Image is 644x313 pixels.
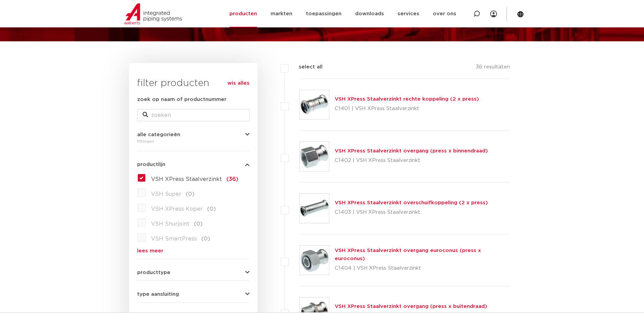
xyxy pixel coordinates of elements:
h3: filter producten [137,77,250,90]
a: VSH XPress Staalverzinkt overgang (press x buitendraad) [335,304,487,309]
a: VSH XPress Staalverzinkt overgang euroconus (press x euroconus) [335,248,481,261]
span: productlijn [137,162,165,167]
a: VSH XPress Staalverzinkt rechte koppeling (2 x press) [335,97,479,102]
span: VSH XPress Staalverzinkt [151,176,222,182]
a: wis alles [227,79,250,87]
button: producttype [137,270,250,275]
p: C1402 | VSH XPress Staalverzinkt [335,155,488,166]
span: (0) [194,221,203,227]
button: productlijn [137,162,250,167]
img: Thumbnail for VSH XPress Staalverzinkt overgang (press x binnendraad) [300,142,329,171]
span: (0) [207,206,216,212]
input: zoeken [137,109,250,121]
span: type aansluiting [137,292,179,297]
p: C1404 | VSH XPress Staalverzinkt [335,263,510,274]
p: C1401 | VSH XPress Staalverzinkt [335,103,479,114]
span: VSH XPress Koper [151,206,203,212]
span: (36) [226,176,238,182]
p: C1403 | VSH XPress Staalverzinkt [335,207,488,218]
span: (0) [186,191,195,197]
span: alle categorieën [137,132,180,137]
a: VSH XPress Staalverzinkt overgang (press x binnendraad) [335,148,488,153]
img: Thumbnail for VSH XPress Staalverzinkt rechte koppeling (2 x press) [300,90,329,119]
span: producttype [137,270,170,275]
div: fittingen [137,137,250,145]
button: type aansluiting [137,292,250,297]
label: zoek op naam of productnummer [137,96,226,104]
span: VSH Super [151,191,181,197]
button: alle categorieën [137,132,250,137]
span: VSH SmartPress [151,236,197,242]
img: Thumbnail for VSH XPress Staalverzinkt overschuifkoppeling (2 x press) [300,194,329,223]
label: select all [289,63,323,71]
span: (0) [201,236,210,242]
a: lees meer [137,248,250,253]
p: 36 resultaten [476,63,510,74]
a: VSH XPress Staalverzinkt overschuifkoppeling (2 x press) [335,200,488,205]
span: VSH Shurjoint [151,221,189,227]
img: Thumbnail for VSH XPress Staalverzinkt overgang euroconus (press x euroconus) [300,246,329,275]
